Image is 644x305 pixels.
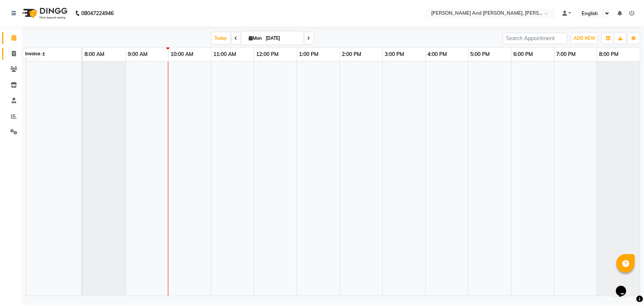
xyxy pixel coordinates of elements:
[254,49,280,60] a: 12:00 PM
[211,49,238,60] a: 11:00 AM
[503,33,567,44] input: Search Appointment
[19,3,69,24] img: logo
[340,49,363,60] a: 2:00 PM
[83,49,106,60] a: 8:00 AM
[469,49,492,60] a: 5:00 PM
[426,49,449,60] a: 4:00 PM
[81,3,114,24] b: 08047224946
[169,49,195,60] a: 10:00 AM
[212,32,230,44] span: Today
[247,35,264,41] span: Mon
[574,35,595,41] span: ADD NEW
[23,49,42,58] div: Invoice
[264,33,301,44] input: 2025-09-01
[512,49,535,60] a: 6:00 PM
[126,49,149,60] a: 9:00 AM
[554,49,578,60] a: 7:00 PM
[383,49,406,60] a: 3:00 PM
[597,49,620,60] a: 8:00 PM
[297,49,320,60] a: 1:00 PM
[613,276,637,298] iframe: chat widget
[572,33,597,43] button: ADD NEW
